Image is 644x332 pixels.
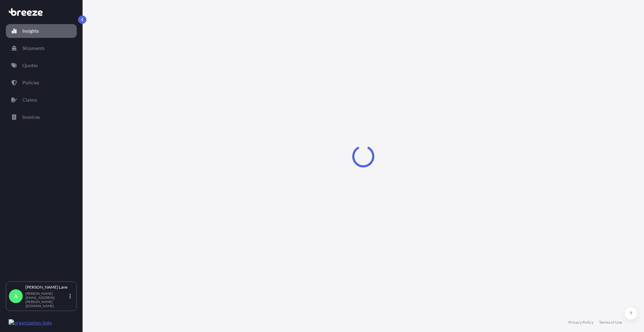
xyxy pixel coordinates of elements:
p: [PERSON_NAME] Lane [25,284,68,290]
a: Insights [6,24,77,38]
p: Quotes [22,62,38,69]
img: organization-logo [9,319,52,326]
p: Claims [22,96,37,103]
a: Quotes [6,59,77,72]
a: Policies [6,76,77,90]
p: Invoices [22,114,40,121]
a: Privacy Policy [568,320,593,325]
a: Shipments [6,41,77,55]
a: Invoices [6,110,77,124]
span: A [14,293,18,300]
a: Terms of Use [599,320,622,325]
p: [PERSON_NAME][EMAIL_ADDRESS][PERSON_NAME][DOMAIN_NAME] [25,291,68,308]
p: Insights [22,28,39,34]
p: Shipments [22,45,45,52]
p: Policies [22,79,39,86]
a: Claims [6,93,77,107]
